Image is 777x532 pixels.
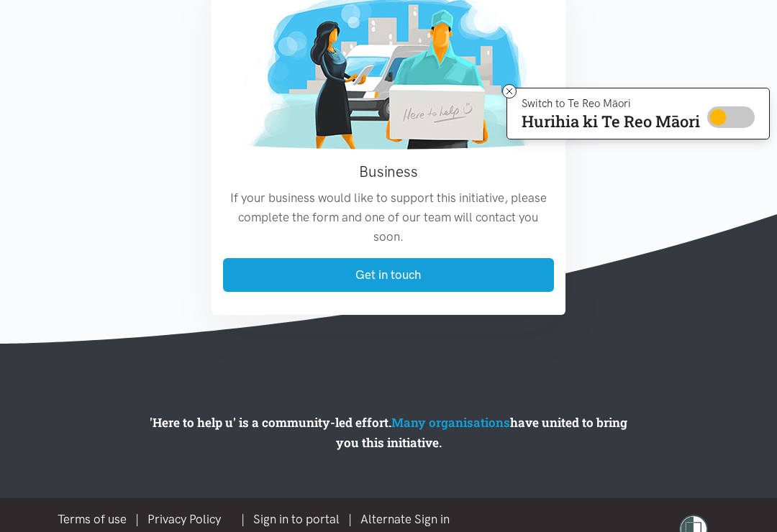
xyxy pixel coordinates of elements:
[253,512,340,526] a: Sign in to portal
[223,188,554,247] p: If your business would like to support this initiative, please complete the form and one of our t...
[391,414,510,431] a: Many organisations
[58,512,127,526] a: Terms of use
[223,258,554,292] a: Get in touch
[522,115,700,128] p: Hurihia ki Te Reo Māori
[241,512,458,526] span: | |
[360,512,450,526] a: Alternate Sign in
[144,413,633,451] p: 'Here to help u' is a community-led effort. have united to bring you this initiative.
[522,99,700,108] p: Switch to Te Reo Māori
[147,512,221,526] a: Privacy Policy
[223,161,554,182] h3: Business
[58,510,458,529] div: |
